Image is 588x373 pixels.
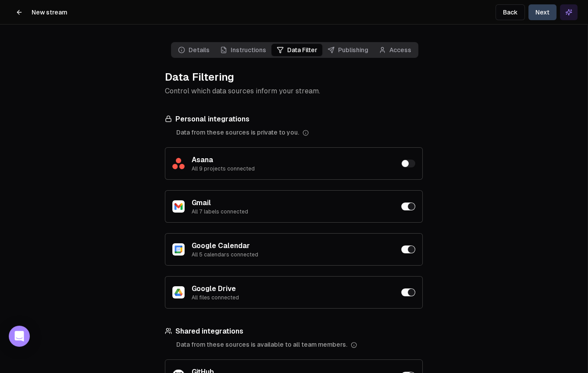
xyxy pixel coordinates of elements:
[215,44,271,56] a: Instructions
[495,4,525,20] button: Back
[192,241,323,251] h3: Google Calendar
[173,44,215,56] a: Details
[165,326,423,337] h3: Shared integrations
[165,114,423,124] h3: Personal integrations
[32,8,67,17] h1: New stream
[192,165,323,172] p: All 9 projects connected
[374,44,417,56] span: Access
[192,155,323,165] h3: Asana
[176,340,423,349] div: Data from these sources is available to all team members.
[192,284,323,294] h3: Google Drive
[165,70,423,84] h1: Data Filtering
[192,198,323,208] h3: Gmail
[192,251,323,258] p: All 5 calendars connected
[176,128,423,137] div: Data from these sources is private to you.
[528,4,556,20] button: Next
[192,294,323,301] p: All files connected
[172,158,185,169] img: Asana
[165,86,423,96] p: Control which data sources inform your stream.
[192,208,323,215] p: All 7 labels connected
[172,286,185,298] img: Google Drive
[172,200,185,213] img: Gmail
[171,42,417,58] nav: Main
[271,44,322,56] span: Data Filter
[9,326,30,347] div: Open Intercom Messenger
[172,243,185,256] img: Google Calendar
[322,44,374,56] span: Publishing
